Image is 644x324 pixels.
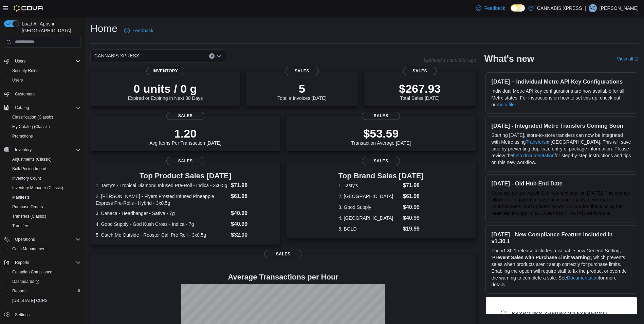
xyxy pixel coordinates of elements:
div: Total # Invoices [DATE] [277,82,326,101]
strong: Prevent Sales with Purchase Limit Warning [492,255,590,260]
p: $53.59 [351,127,411,140]
span: Feedback [484,5,505,12]
dt: 3. Good Supply [338,204,400,211]
span: Security Roles [12,68,38,73]
span: Bulk Pricing Import [10,165,81,173]
button: Reports [1,258,84,267]
span: Purchase Orders [10,203,81,211]
p: | [585,4,586,12]
span: Customers [12,90,81,98]
a: Inventory Manager (Classic) [10,184,66,192]
a: Learn More [584,211,610,216]
dt: 4. Good Supply - God Kush Cross - Indica - 7g [96,221,228,228]
h2: What's new [484,53,534,64]
a: Dashboards [10,277,42,286]
span: Catalog [12,104,81,112]
a: Bulk Pricing Import [10,165,49,173]
span: Security Roles [10,67,81,75]
span: Dashboards [10,277,81,286]
div: Expired or Expiring in Next 30 Days [128,82,203,101]
a: Classification (Classic) [10,113,56,121]
span: Sales [166,157,204,165]
button: Users [1,56,84,66]
button: Inventory [1,145,84,155]
span: Promotions [10,132,81,140]
button: Catalog [12,104,32,112]
input: Dark Mode [511,4,525,12]
a: My Catalog (Classic) [10,123,53,131]
span: Sales [403,67,437,75]
span: Cova will be turning off Old Hub next year on [DATE]. This change allows us to quickly release ne... [491,190,630,216]
div: Nathan Chan [589,4,597,12]
span: Load All Apps in [GEOGRAPHIC_DATA] [19,20,81,34]
a: Customers [12,90,37,98]
button: Security Roles [7,66,84,75]
span: Settings [12,310,81,319]
dd: $40.99 [231,220,275,228]
dd: $40.99 [403,214,424,222]
button: Operations [12,235,38,244]
span: CANNABIS XPRESS [94,52,139,60]
button: [US_STATE] CCRS [7,296,84,305]
button: Open list of options [217,53,222,59]
span: Transfers [12,223,29,229]
button: My Catalog (Classic) [7,122,84,131]
span: Sales [166,112,204,120]
button: Cash Management [7,244,84,254]
p: [PERSON_NAME] [600,4,639,12]
h3: Top Brand Sales [DATE] [338,172,424,180]
span: Sales [362,157,400,165]
h3: [DATE] – Individual Metrc API Key Configurations [491,78,631,85]
span: Reports [12,288,26,294]
dt: 3. Canaca - Headbanger - Sativa - 7g [96,210,228,217]
button: Transfers [7,221,84,231]
h3: Top Product Sales [DATE] [96,172,275,180]
dd: $61.98 [403,192,424,200]
button: Adjustments (Classic) [7,155,84,164]
span: Reports [10,287,81,295]
span: Users [15,58,25,64]
a: help documentation [513,153,554,158]
span: Transfers (Classic) [12,214,46,219]
img: Cova [14,5,44,12]
a: Transfers [10,222,32,230]
p: 5 [277,82,326,95]
button: Users [7,75,84,85]
span: Adjustments (Classic) [12,157,52,162]
a: Purchase Orders [10,203,46,211]
button: Customers [1,89,84,99]
button: Inventory [12,146,34,154]
span: Purchase Orders [12,204,43,210]
button: Manifests [7,193,84,202]
span: Transfers [10,222,81,230]
span: Inventory Count [12,176,41,181]
button: Reports [7,286,84,296]
p: Individual Metrc API key configurations are now available for all Metrc states. For instructions ... [491,88,631,108]
dt: 1. Tasty's - Tropical Diamond Infused Pre-Roll - Indica - 3x0.5g [96,182,228,189]
button: Bulk Pricing Import [7,164,84,174]
dt: 5. Catch Me Outside - Rooster Call Pre Roll - 3x0.5g [96,232,228,238]
a: Security Roles [10,67,41,75]
a: Adjustments (Classic) [10,155,54,163]
span: Settings [15,312,30,318]
svg: External link [634,57,639,61]
button: Reports [12,258,32,267]
a: Transfers [526,139,546,145]
a: Reports [10,287,29,295]
dd: $19.99 [403,225,424,233]
span: Users [12,57,81,65]
span: Reports [12,258,81,267]
button: Clear input [209,53,215,59]
span: Classification (Classic) [10,113,81,121]
dd: $40.99 [231,209,275,217]
h4: Average Transactions per Hour [96,273,471,281]
span: My Catalog (Classic) [12,124,50,129]
span: Reports [15,260,29,265]
span: Catalog [15,105,29,110]
button: Operations [1,235,84,244]
p: $267.93 [399,82,441,95]
a: Cash Management [10,245,49,253]
a: View allExternal link [617,56,639,61]
span: Canadian Compliance [12,269,52,275]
